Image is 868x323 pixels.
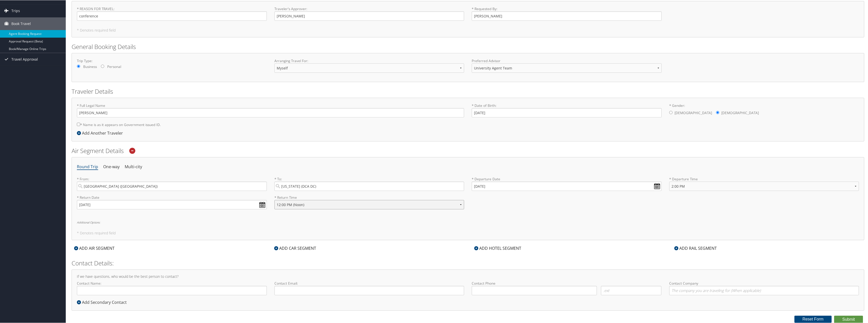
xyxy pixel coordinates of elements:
[472,176,662,181] label: * Departure Date
[77,120,161,129] label: * Name is as it appears on Government issued ID.
[77,221,859,223] h6: Additional Options:
[125,162,142,171] li: Multi-city
[77,181,267,191] input: City or Airport Code
[72,146,864,155] h2: Air Segment Details
[77,176,267,191] label: * From:
[274,181,464,191] input: City or Airport Code
[77,108,464,117] input: * Full Legal Name
[472,11,662,20] input: * Requested By:
[77,6,267,20] label: * REASON FOR TRAVEL :
[669,286,859,295] input: Contact Company
[601,286,661,295] input: .ext
[472,281,662,286] label: Contact Phone
[83,64,97,69] label: Business
[72,87,864,95] h2: Traveler Details
[107,64,121,69] label: Personal
[675,108,712,117] label: [DEMOGRAPHIC_DATA]
[77,162,98,171] li: Round Trip
[669,111,672,114] input: * Gender:[DEMOGRAPHIC_DATA][DEMOGRAPHIC_DATA]
[77,195,267,200] label: * Return Date
[472,181,662,191] input: MM/DD/YYYY
[77,286,267,295] input: Contact Name:
[274,11,464,20] input: Traveler's Approver:
[11,53,38,65] span: Travel Approval
[472,108,662,117] input: * Date of Birth:
[77,130,125,136] div: Add Another Traveler
[669,181,859,191] select: * Departure Time
[272,245,319,251] div: ADD CAR SEGMENT
[274,58,464,63] label: Arranging Travel For:
[77,275,859,278] h4: If we have questions, who would be the best person to contact?
[11,4,20,17] span: Trips
[274,6,464,20] label: Traveler's Approver :
[77,58,267,63] label: Trip Type:
[77,11,267,20] input: * REASON FOR TRAVEL:
[472,58,662,63] label: Preferred Advisor
[11,17,31,30] span: Book Travel
[77,122,80,126] input: * Name is as it appears on Government issued ID.
[274,286,464,295] input: Contact Email:
[77,299,129,305] div: Add Secondary Contact
[274,195,464,200] label: * Return Time
[77,200,267,209] input: MM/DD/YYYY
[721,108,759,117] label: [DEMOGRAPHIC_DATA]
[472,103,662,117] label: * Date of Birth:
[72,259,864,267] h2: Contact Details:
[77,231,859,235] h5: * Denotes required field
[77,103,464,117] label: * Full Legal Name
[672,245,719,251] div: ADD RAIL SEGMENT
[472,245,524,251] div: ADD HOTEL SEGMENT
[274,281,464,295] label: Contact Email:
[72,42,864,51] h2: General Booking Details
[103,162,120,171] li: One-way
[669,103,859,118] label: * Gender:
[794,315,832,322] button: Reset Form
[834,315,863,323] button: Submit
[77,28,859,32] h5: * Denotes required field
[72,245,117,251] div: ADD AIR SEGMENT
[669,281,859,295] label: Contact Company
[472,6,662,20] label: * Requested By :
[274,176,464,191] label: * To:
[77,281,267,295] label: Contact Name:
[669,176,859,195] label: * Departure Time
[716,111,719,114] input: * Gender:[DEMOGRAPHIC_DATA][DEMOGRAPHIC_DATA]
